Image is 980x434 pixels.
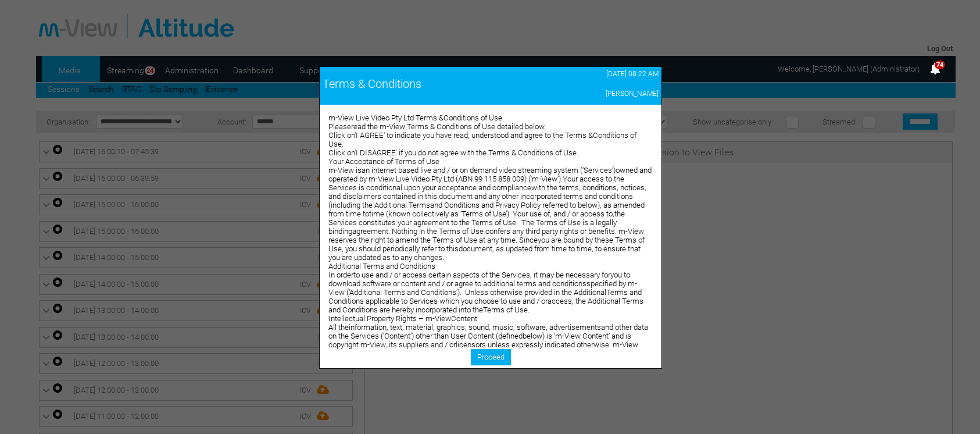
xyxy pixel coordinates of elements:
span: Intellectual Property Rights – m-ViewContent [328,314,477,323]
td: [DATE] 08:22 AM [539,67,661,81]
a: Proceed [471,349,511,365]
div: Terms & Conditions [323,77,536,91]
span: m-View Live Video Pty Ltd Terms &Conditions of Use [328,113,502,122]
span: Pleaseread the m-View Terms & Conditions of Use detailed below. [328,122,546,131]
span: Additional Terms and Conditions [328,262,435,271]
span: Click on'I AGREE' to indicate you have read, understood and agree to the Terms &Conditions of Use. [328,131,636,148]
span: 74 [935,61,945,69]
span: m-View isan internet based live and / or on demand video streaming system (‘Services’)owned and o... [328,166,652,262]
img: bell25.png [928,62,942,76]
span: All theinformation, text, material, graphics, sound, music, software, advertisementsand other dat... [328,323,651,393]
span: Your Acceptance of Terms of Use [328,157,439,166]
span: In orderto use and / or access certain aspects of the Services, it may be necessary foryou to dow... [328,271,643,314]
span: Click on'I DISAGREE' if you do not agree with the Terms & Conditions of Use. [328,148,578,157]
td: [PERSON_NAME] [539,87,661,101]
